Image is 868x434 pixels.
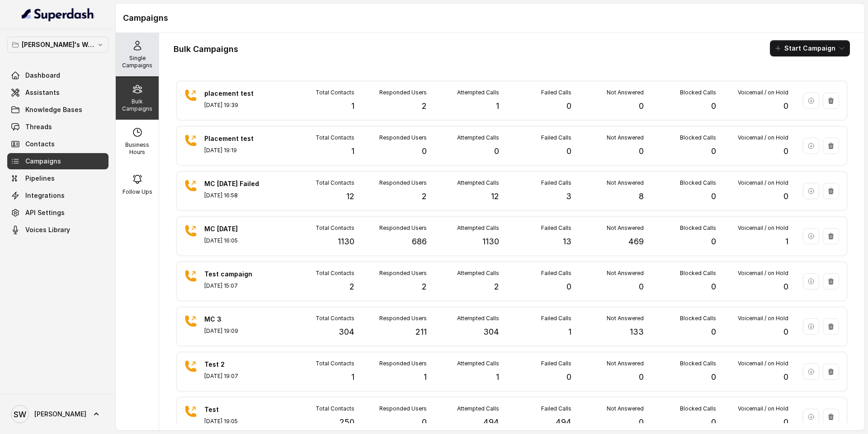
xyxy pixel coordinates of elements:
[422,280,427,293] p: 2
[379,224,427,232] p: Responded Users
[316,405,354,412] p: Total Contacts
[457,360,499,367] p: Attempted Calls
[566,100,571,112] p: 0
[639,100,644,112] p: 0
[424,371,427,383] p: 1
[541,179,571,187] p: Failed Calls
[541,134,571,141] p: Failed Calls
[204,147,268,154] p: [DATE] 19:19
[711,145,716,158] p: 0
[711,371,716,383] p: 0
[340,416,354,429] p: 250
[639,145,644,158] p: 0
[204,360,268,369] p: Test 2
[204,192,268,199] p: [DATE] 16:58
[7,102,108,118] a: Knowledge Bases
[123,11,857,25] h1: Campaigns
[339,326,354,338] p: 304
[738,89,788,96] p: Voicemail / on Hold
[25,174,55,183] span: Pipelines
[738,134,788,141] p: Voicemail / on Hold
[680,360,716,367] p: Blocked Calls
[783,371,788,383] p: 0
[738,270,788,277] p: Voicemail / on Hold
[711,235,716,248] p: 0
[422,190,427,203] p: 2
[7,153,108,169] a: Campaigns
[607,179,644,187] p: Not Answered
[680,405,716,412] p: Blocked Calls
[680,270,716,277] p: Blocked Calls
[204,224,268,233] p: MC [DATE]
[770,40,850,56] button: Start Campaign
[7,84,108,101] a: Assistants
[25,157,61,166] span: Campaigns
[785,235,788,248] p: 1
[119,55,155,69] p: Single Campaigns
[379,315,427,322] p: Responded Users
[783,416,788,429] p: 0
[607,360,644,367] p: Not Answered
[204,418,268,425] p: [DATE] 19:05
[204,237,268,244] p: [DATE] 16:05
[422,100,427,112] p: 2
[7,205,108,221] a: API Settings
[25,122,52,131] span: Threads
[204,315,268,324] p: MC 3
[316,134,354,141] p: Total Contacts
[14,410,26,419] text: SW
[783,326,788,338] p: 0
[628,235,644,248] p: 469
[630,326,644,338] p: 133
[607,89,644,96] p: Not Answered
[7,67,108,84] a: Dashboard
[639,416,644,429] p: 0
[316,89,354,96] p: Total Contacts
[119,98,155,112] p: Bulk Campaigns
[25,71,60,80] span: Dashboard
[639,371,644,383] p: 0
[483,416,499,429] p: 494
[738,315,788,322] p: Voicemail / on Hold
[351,371,354,383] p: 1
[457,134,499,141] p: Attempted Calls
[494,280,499,293] p: 2
[711,326,716,338] p: 0
[457,224,499,232] p: Attempted Calls
[541,315,571,322] p: Failed Calls
[422,145,427,158] p: 0
[379,405,427,412] p: Responded Users
[204,134,268,143] p: Placement test
[711,280,716,293] p: 0
[563,235,571,248] p: 13
[351,100,354,112] p: 1
[566,371,571,383] p: 0
[379,179,427,187] p: Responded Users
[7,222,108,238] a: Voices Library
[566,280,571,293] p: 0
[415,326,427,338] p: 211
[22,7,94,22] img: light.svg
[422,416,427,429] p: 0
[316,270,354,277] p: Total Contacts
[783,145,788,158] p: 0
[607,270,644,277] p: Not Answered
[7,37,108,53] button: [PERSON_NAME]'s Workspace
[457,179,499,187] p: Attempted Calls
[7,136,108,152] a: Contacts
[607,224,644,232] p: Not Answered
[556,416,571,429] p: 494
[316,315,354,322] p: Total Contacts
[204,282,268,289] p: [DATE] 15:07
[496,100,499,112] p: 1
[25,191,65,200] span: Integrations
[316,224,354,232] p: Total Contacts
[338,235,354,248] p: 1130
[316,179,354,187] p: Total Contacts
[607,405,644,412] p: Not Answered
[711,416,716,429] p: 0
[566,190,571,203] p: 3
[783,190,788,203] p: 0
[25,140,55,149] span: Contacts
[25,225,70,234] span: Voices Library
